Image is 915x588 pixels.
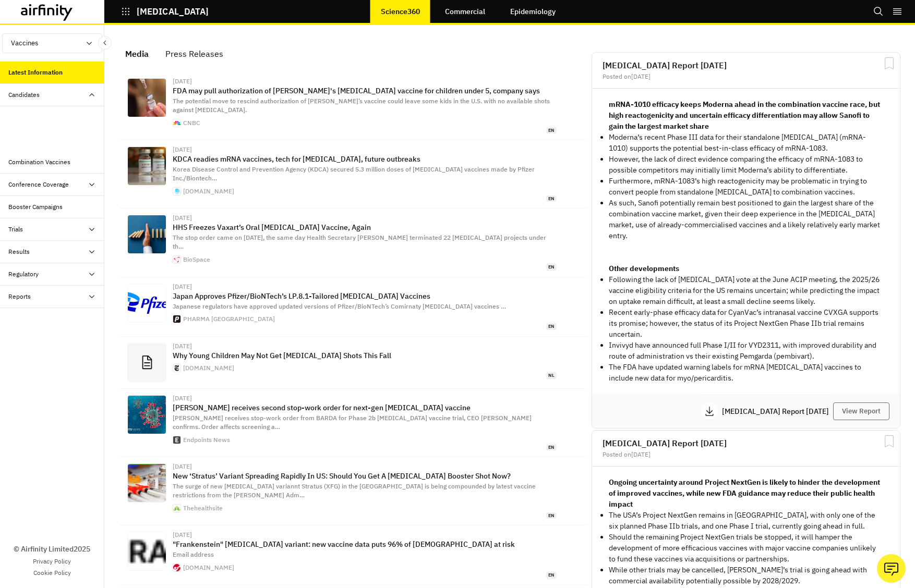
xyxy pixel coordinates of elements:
div: [DOMAIN_NAME] [183,565,234,571]
div: [DATE] [173,463,557,470]
a: [DATE]Japan Approves Pfizer/BioNTech’s LP.8.1-Tailored [MEDICAL_DATA] VaccinesJapanese regulators... [119,277,587,337]
p: The USA’s Project NextGen remains in [GEOGRAPHIC_DATA], with only one of the six planned Phase II... [609,510,883,532]
div: Trials [8,225,23,234]
img: favicon.ico [173,364,180,372]
p: Should the remaining Project NextGen trials be stopped, it will hamper the development of more ef... [609,532,883,565]
div: Latest Information [8,68,63,77]
h2: [MEDICAL_DATA] Report [DATE] [603,439,889,447]
div: [DATE] [173,146,557,153]
a: Cookie Policy [33,568,71,578]
img: auth0-cerrar.png [128,532,166,570]
span: Email address [173,550,214,558]
div: Booster Campaigns [8,202,63,212]
div: [DATE] [173,284,557,290]
span: en [546,572,557,579]
p: Following the lack of [MEDICAL_DATA] vote at the June ACIP meeting, the 2025/26 vaccine eligibili... [609,274,883,307]
button: [MEDICAL_DATA] [121,3,209,20]
img: 107261566-1687527023180-gettyimages-1252034687-US-NEWS-CORONAVIRUS-CHICAGO-VACCINATIONS-1-TB.jpeg [128,79,166,117]
span: en [546,444,557,451]
div: Candidates [8,90,40,100]
span: The potential move to rescind authorization of [PERSON_NAME]’s vaccine could leave some kids in t... [173,97,550,114]
p: However, the lack of direct evidence comparing the efficacy of mRNA-1083 to possible competitors ... [609,154,883,176]
p: HHS Freezes Vaxart’s Oral [MEDICAL_DATA] Vaccine, Again [173,223,557,231]
span: en [546,323,557,330]
span: [PERSON_NAME] receives stop-work order from BARDA for Phase 2b [MEDICAL_DATA] vaccine trial, CEO ... [173,414,532,431]
p: As such, Sanofi potentially remain best positioned to gain the largest share of the combination v... [609,198,883,241]
a: [DATE]"Frankenstein" [MEDICAL_DATA] variant: new vaccine data puts 96% of [DEMOGRAPHIC_DATA] at r... [119,525,587,585]
span: nl [546,372,557,379]
span: en [546,264,557,271]
a: Privacy Policy [33,557,71,566]
div: [DATE] [173,395,557,401]
p: KDCA readies mRNA vaccines, tech for [MEDICAL_DATA], future outbreaks [173,155,557,163]
div: Posted on [DATE] [603,73,889,80]
p: Why Young Children May Not Get [MEDICAL_DATA] Shots This Fall [173,351,557,360]
p: FDA may pull authorization of [PERSON_NAME]'s [MEDICAL_DATA] vaccine for children under 5, compan... [173,87,557,95]
h2: [MEDICAL_DATA] Report [DATE] [603,61,889,69]
div: Press Releases [165,46,223,62]
p: New ‘Stratus’ Variant Spreading Rapidly In US: Should You Get A [MEDICAL_DATA] Booster Shot Now? [173,472,557,480]
img: 152x152.png [173,505,180,512]
img: Booster-Dose.jpg [128,464,166,502]
a: [DATE][PERSON_NAME] receives second stop-work order for next-gen [MEDICAL_DATA] vaccine[PERSON_NA... [119,389,587,457]
div: Conference Coverage [8,180,69,189]
div: [DOMAIN_NAME] [183,365,234,371]
a: [DATE]New ‘Stratus’ Variant Spreading Rapidly In US: Should You Get A [MEDICAL_DATA] Booster Shot... [119,457,587,525]
div: Media [125,46,149,62]
div: [DATE] [173,78,557,84]
p: [MEDICAL_DATA] Report [DATE] [722,408,833,415]
p: Invivyd have announced full Phase I/II for VYD2311, with improved durability and route of adminis... [609,340,883,362]
p: [MEDICAL_DATA] [137,7,209,16]
a: [DATE]Why Young Children May Not Get [MEDICAL_DATA] Shots This Fall[DOMAIN_NAME]nl [119,337,587,389]
span: en [546,195,557,202]
div: BioSpace [183,256,210,263]
a: [DATE]KDCA readies mRNA vaccines, tech for [MEDICAL_DATA], future outbreaksKorea Disease Control ... [119,140,587,209]
div: CNBC [183,120,200,126]
p: © Airfinity Limited 2025 [14,544,90,555]
p: While other trials may be cancelled, [PERSON_NAME]’s trial is going ahead with commercial availab... [609,565,883,586]
div: Results [8,247,30,256]
img: favicon.ico [173,119,180,127]
p: Moderna’s recent Phase III data for their standalone [MEDICAL_DATA] (mRNA-1010) supports the pote... [609,132,883,154]
div: Endpoints News [183,437,230,443]
div: Reports [8,292,31,301]
span: Korea Disease Control and Prevention Agency (KDCA) secured 5.3 million doses of [MEDICAL_DATA] va... [173,165,535,182]
img: apple-touch-icon.png [173,188,180,195]
button: View Report [833,402,889,420]
button: Ask our analysts [877,554,906,583]
p: Japan Approves Pfizer/BioNTech’s LP.8.1-Tailored [MEDICAL_DATA] Vaccines [173,292,557,300]
p: The FDA have updated warning labels for mRNA [MEDICAL_DATA] vaccines to include new data for myo/... [609,362,883,384]
img: apple-touch-icon.png [173,256,180,263]
p: Science360 [381,7,420,16]
img: apple-touch-icon.png [173,436,180,444]
span: Japanese regulators have approved updated versions of Pfizer/BioNTech’s Comirnaty [MEDICAL_DATA] ... [173,302,506,310]
p: Recent early-phase efficacy data for CyanVac’s intranasal vaccine CVXGA supports its promise; how... [609,307,883,340]
div: [DATE] [173,215,557,221]
button: Close Sidebar [98,36,112,50]
div: Combination Vaccines [8,157,70,167]
strong: Ongoing uncertainty around Project NextGen is likely to hinder the development of improved vaccin... [609,477,880,509]
span: en [546,127,557,134]
div: [DATE] [173,532,557,538]
p: [PERSON_NAME] receives second stop-work order for next-gen [MEDICAL_DATA] vaccine [173,403,557,412]
span: en [546,512,557,519]
a: [DATE]FDA may pull authorization of [PERSON_NAME]'s [MEDICAL_DATA] vaccine for children under 5, ... [119,72,587,140]
img: Coronavirus-social-shutterstock-1-scaled.jpg [128,396,166,434]
svg: Bookmark Report [883,435,896,448]
img: mRNA-vaccine-vials-syringe.png [128,147,166,185]
span: The surge of new [MEDICAL_DATA] variannt Stratus (XFG) in the [GEOGRAPHIC_DATA] is being compound... [173,482,536,499]
button: Vaccines [2,33,102,53]
div: [DOMAIN_NAME] [183,188,234,194]
img: favicon-32x32.png [173,564,180,571]
img: %E3%83%95%E3%82%A1%E3%82%A4%E3%82%B6%E3%83%BC_%E6%96%B0%E3%83%AD%E3%82%B4.jpg [128,284,166,322]
span: The stop order came on [DATE], the same day Health Secretary [PERSON_NAME] terminated 22 [MEDICAL... [173,234,546,250]
button: Search [873,3,884,20]
div: [DATE] [173,343,557,349]
img: apple-touch-icon.png [173,315,180,323]
svg: Bookmark Report [883,57,896,70]
div: PHARMA [GEOGRAPHIC_DATA] [183,316,275,322]
div: Thehealthsite [183,505,223,511]
a: [DATE]HHS Freezes Vaxart’s Oral [MEDICAL_DATA] Vaccine, AgainThe stop order came on [DATE], the s... [119,209,587,277]
p: "Frankenstein" [MEDICAL_DATA] variant: new vaccine data puts 96% of [DEMOGRAPHIC_DATA] at risk [173,540,557,548]
div: Regulatory [8,269,39,279]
